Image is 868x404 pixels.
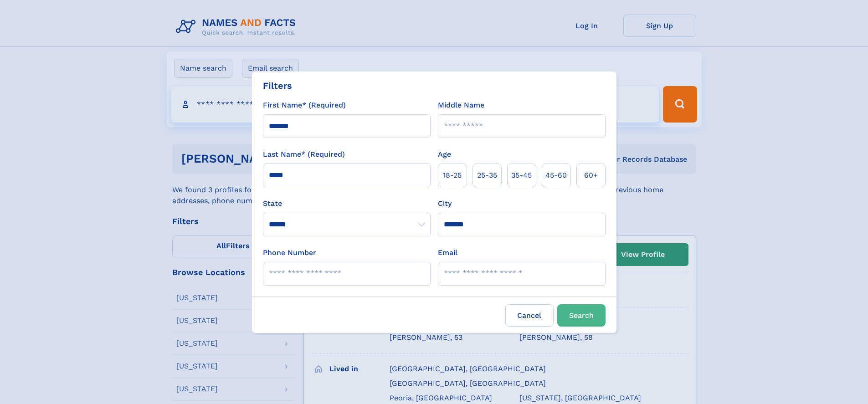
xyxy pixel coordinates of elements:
label: Phone Number [263,247,316,258]
label: First Name* (Required) [263,100,346,111]
label: Email [438,247,457,258]
span: 35‑45 [511,170,532,181]
label: City [438,198,452,209]
label: Cancel [505,304,554,327]
span: 25‑35 [477,170,497,181]
span: 18‑25 [443,170,462,181]
label: Last Name* (Required) [263,149,345,160]
span: 45‑60 [545,170,567,181]
div: Filters [263,79,292,92]
label: Middle Name [438,100,484,111]
label: State [263,198,431,209]
span: 60+ [584,170,598,181]
label: Age [438,149,451,160]
button: Search [557,304,606,327]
